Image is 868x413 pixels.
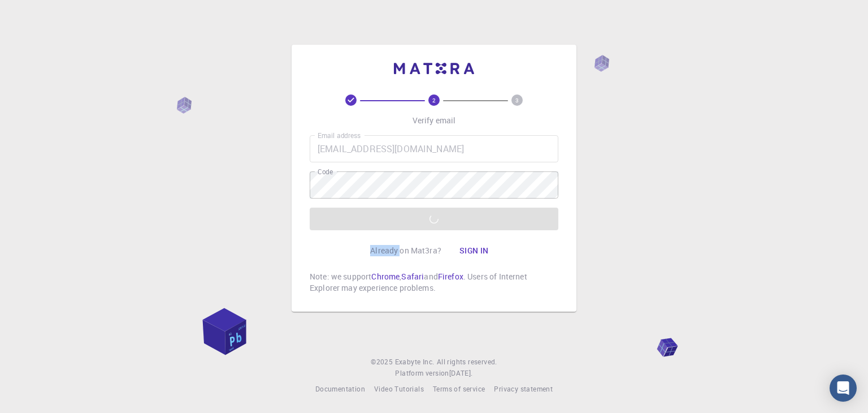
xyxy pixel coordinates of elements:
[371,356,394,368] span: © 2025
[450,239,498,262] button: Sign in
[374,384,424,395] a: Video Tutorials
[374,384,424,393] span: Video Tutorials
[494,384,553,395] a: Privacy statement
[310,271,558,294] p: Note: we support , and . Users of Internet Explorer may experience problems.
[830,375,857,402] div: Open Intercom Messenger
[370,245,441,256] p: Already on Mat3ra?
[437,356,497,368] span: All rights reserved.
[395,368,449,379] span: Platform version
[433,384,485,393] span: Terms of service
[494,384,553,393] span: Privacy statement
[438,271,463,282] a: Firefox
[315,384,365,393] span: Documentation
[371,271,400,282] a: Chrome
[318,131,361,140] label: Email address
[315,384,365,395] a: Documentation
[318,167,333,177] label: Code
[395,356,435,368] a: Exabyte Inc.
[433,384,485,395] a: Terms of service
[515,96,519,104] text: 3
[395,357,435,366] span: Exabyte Inc.
[432,96,436,104] text: 2
[413,115,456,126] p: Verify email
[449,368,473,377] span: [DATE] .
[449,368,473,379] a: [DATE].
[401,271,424,282] a: Safari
